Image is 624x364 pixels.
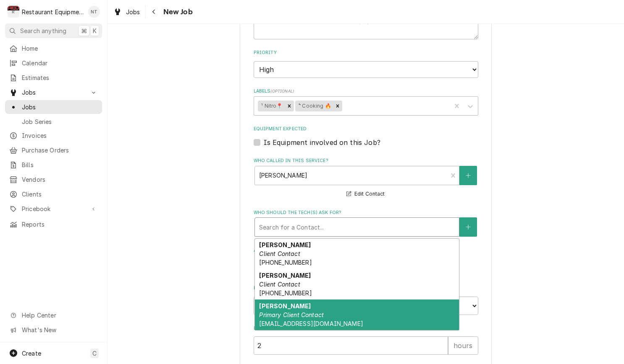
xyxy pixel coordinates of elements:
span: Search anything [20,26,66,35]
span: Clients [22,190,98,199]
strong: [PERSON_NAME] [259,302,311,310]
span: Vendors [22,175,98,184]
a: Job Series [5,115,102,129]
span: ⌘ [81,26,87,35]
a: Go to What's New [5,323,102,337]
label: Priority [254,49,478,56]
span: Bills [22,160,98,169]
span: Calendar [22,59,98,67]
button: Navigate back [147,5,161,18]
span: K [93,26,97,35]
label: Who should the tech(s) ask for? [254,209,478,216]
span: Estimates [22,73,98,82]
span: Purchase Orders [22,146,98,155]
div: NT [88,6,100,18]
div: Who called in this service? [254,157,478,199]
div: ¹ Nitro📍 [258,101,284,111]
span: [PHONE_NUMBER] [259,259,312,266]
div: Remove ¹ Nitro📍 [285,101,294,111]
div: Who should the tech(s) ask for? [254,209,478,237]
a: Bills [5,158,102,172]
span: What's New [22,325,97,334]
em: Client Contact [259,250,300,257]
a: Jobs [110,5,144,19]
a: Invoices [5,129,102,142]
span: C [92,349,97,358]
a: Go to Jobs [5,85,102,99]
div: Attachments [254,247,478,275]
a: Calendar [5,56,102,70]
label: Labels [254,88,478,95]
a: Purchase Orders [5,143,102,157]
button: Create New Contact [459,166,477,185]
em: Primary Client Contact [259,311,324,318]
span: Job Series [22,117,98,126]
div: Priority [254,49,478,77]
div: Equipment Expected [254,126,478,147]
label: Estimated Job Duration [254,325,478,332]
label: Estimated Arrival Time [254,285,478,292]
svg: Create New Contact [466,224,471,230]
svg: Create New Contact [466,173,471,178]
div: R [8,6,19,18]
label: Who called in this service? [254,157,478,164]
span: Pricebook [22,204,85,213]
span: Jobs [22,88,85,97]
strong: [PERSON_NAME] [259,241,311,248]
span: Create [22,350,41,357]
strong: [PERSON_NAME] [259,272,311,279]
a: Clients [5,187,102,201]
span: Invoices [22,131,98,140]
div: Remove ⁴ Cooking 🔥 [333,101,342,111]
input: Date [254,297,363,315]
a: Go to Pricebook [5,202,102,216]
span: Jobs [22,103,98,111]
span: Home [22,44,98,53]
label: Attachments [254,247,478,254]
div: Restaurant Equipment Diagnostics [22,8,84,16]
a: Estimates [5,71,102,85]
a: Vendors [5,173,102,186]
span: [PHONE_NUMBER] [259,289,312,297]
div: Estimated Arrival Time [254,285,478,315]
a: Home [5,41,102,55]
span: Help Center [22,311,97,320]
span: [EMAIL_ADDRESS][DOMAIN_NAME] [259,320,363,327]
div: Estimated Job Duration [254,325,478,355]
a: Reports [5,217,102,231]
label: Equipment Expected [254,126,478,132]
label: Is Equipment involved on this Job? [264,137,380,147]
button: Edit Contact [345,189,386,199]
div: Restaurant Equipment Diagnostics's Avatar [8,6,19,18]
span: New Job [161,6,193,18]
div: ⁴ Cooking 🔥 [295,101,333,111]
div: hours [448,336,478,355]
button: Create New Contact [459,217,477,237]
div: Nick Tussey's Avatar [88,6,100,18]
span: ( optional ) [270,89,294,93]
span: Reports [22,220,98,229]
span: Jobs [126,8,140,16]
button: Search anything⌘K [5,23,102,38]
a: Jobs [5,100,102,114]
em: Client Contact [259,281,300,288]
div: Labels [254,88,478,115]
a: Go to Help Center [5,308,102,322]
